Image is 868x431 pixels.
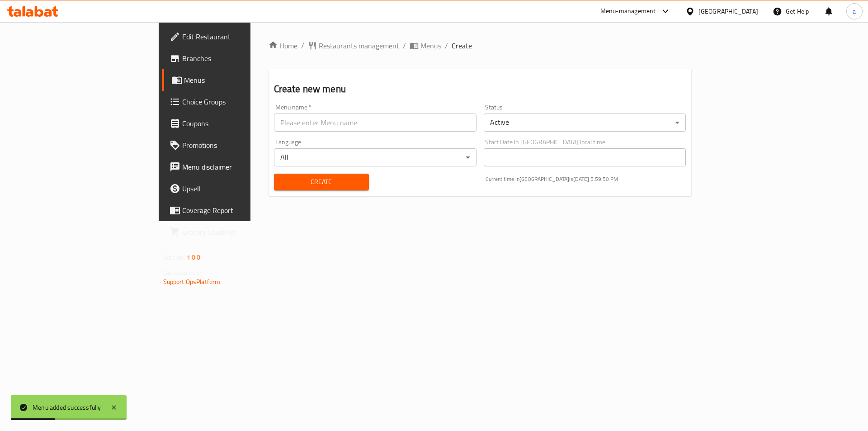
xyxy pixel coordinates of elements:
div: All [274,148,476,166]
div: Menu-management [600,6,656,17]
nav: breadcrumb [269,40,692,51]
div: [GEOGRAPHIC_DATA] [698,6,758,16]
a: Restaurants management [308,40,399,51]
a: Menus [410,40,441,51]
a: Grocery Checklist [162,221,304,243]
span: Coverage Report [182,205,297,216]
span: Menus [420,40,441,51]
a: Edit Restaurant [162,26,304,47]
button: Create [274,174,369,190]
li: / [403,40,406,51]
span: Promotions [182,140,297,151]
p: Current time in [GEOGRAPHIC_DATA] is [DATE] 5:59:50 PM [486,175,686,183]
span: Menu disclaimer [182,161,297,172]
span: 1.0.0 [187,251,201,263]
span: a [853,6,856,16]
span: Create [452,40,472,51]
span: Edit Restaurant [182,31,297,42]
span: Branches [182,53,297,64]
a: Menu disclaimer [162,156,304,178]
div: Menu added successfully [33,403,101,412]
a: Support.OpsPlatform [163,276,221,288]
div: Active [484,114,686,132]
a: Menus [162,69,304,91]
span: Upsell [182,183,297,194]
li: / [445,40,448,51]
a: Upsell [162,178,304,199]
span: Get support on: [163,267,205,279]
span: Choice Groups [182,96,297,107]
span: Restaurants management [319,40,399,51]
a: Promotions [162,134,304,156]
span: Create [281,176,362,188]
span: Menus [184,75,297,85]
span: Version: [163,251,185,263]
input: Please enter Menu name [274,114,476,132]
span: Coupons [182,118,297,129]
a: Branches [162,47,304,69]
h2: Create new menu [274,82,686,96]
span: Grocery Checklist [182,227,297,237]
a: Coupons [162,113,304,134]
a: Choice Groups [162,91,304,113]
a: Coverage Report [162,199,304,221]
